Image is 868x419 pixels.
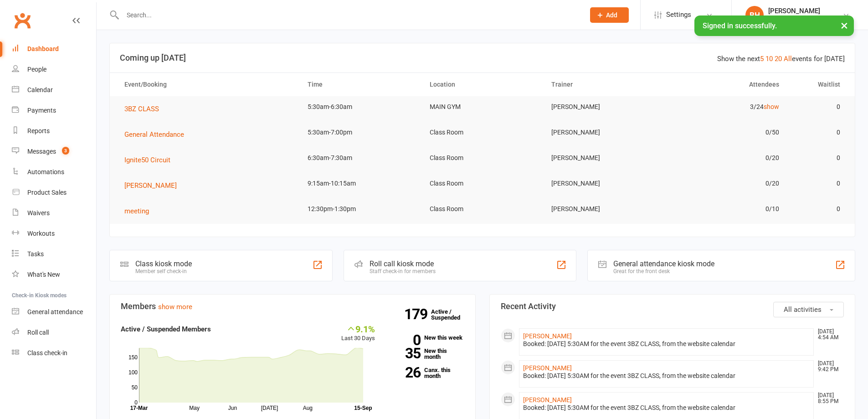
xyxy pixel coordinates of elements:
div: Roll call [27,329,49,336]
td: 5:30am-6:30am [299,96,421,118]
input: Search... [120,9,578,21]
td: Class Room [421,147,544,169]
div: Class kiosk mode [135,259,192,268]
div: Member self check-in [135,268,192,274]
a: 10 [765,55,773,63]
button: Add [590,7,629,23]
td: [PERSON_NAME] [543,122,665,143]
a: Tasks [12,244,96,264]
h3: Coming up [DATE] [120,53,845,62]
td: 0 [787,96,848,118]
a: Waivers [12,203,96,223]
td: 5:30am-7:00pm [299,122,421,143]
th: Event/Booking [116,73,299,96]
span: [PERSON_NAME] [124,181,177,190]
a: [PERSON_NAME] [523,332,572,340]
div: General attendance [27,308,83,316]
th: Waitlist [787,73,848,96]
a: What's New [12,264,96,285]
a: Roll call [12,322,96,343]
a: 26Canx. this month [389,367,464,379]
td: 0/20 [665,173,787,194]
a: Product Sales [12,182,96,203]
a: Payments [12,100,96,121]
h3: Recent Activity [501,302,844,311]
div: BH [745,6,764,24]
div: Roll call kiosk mode [370,259,436,268]
span: meeting [124,207,149,215]
a: show more [158,303,192,311]
a: Dashboard [12,39,96,59]
div: Product Sales [27,189,67,196]
button: meeting [124,206,155,217]
div: Reports [27,127,50,134]
th: Location [421,73,544,96]
td: 0/10 [665,198,787,220]
a: 5 [760,55,764,63]
div: People [27,66,46,73]
a: 0New this week [389,335,464,341]
span: All activities [784,305,822,314]
span: Ignite50 Circuit [124,156,170,164]
td: 0 [787,122,848,143]
span: Signed in successfully. [703,21,777,30]
td: 0/20 [665,147,787,169]
strong: 35 [389,347,421,360]
a: [PERSON_NAME] [523,396,572,403]
div: Booked: [DATE] 5:30AM for the event 3BZ CLASS, from the website calendar [523,372,810,380]
a: General attendance kiosk mode [12,302,96,322]
button: General Attendance [124,129,190,140]
td: 9:15am-10:15am [299,173,421,194]
td: Class Room [421,173,544,194]
div: Class check-in [27,349,67,357]
a: 20 [775,55,782,63]
td: 6:30am-7:30am [299,147,421,169]
th: Trainer [543,73,665,96]
a: Clubworx [11,9,34,32]
th: Time [299,73,421,96]
div: Booked: [DATE] 5:30AM for the event 3BZ CLASS, from the website calendar [523,404,810,412]
a: Calendar [12,80,96,100]
td: 3/24 [665,96,787,118]
button: [PERSON_NAME] [124,180,183,191]
div: Great for the front desk [613,268,714,274]
a: People [12,59,96,80]
div: Automations [27,168,64,176]
td: [PERSON_NAME] [543,96,665,118]
a: show [764,103,779,110]
span: 3 [62,147,69,155]
td: [PERSON_NAME] [543,147,665,169]
a: Reports [12,121,96,141]
a: 179Active / Suspended [431,302,471,327]
div: Last 30 Days [341,324,375,343]
button: All activities [773,302,844,317]
td: 12:30pm-1:30pm [299,198,421,220]
span: Add [606,11,617,19]
strong: 0 [389,333,421,347]
div: Calendar [27,86,53,93]
a: Class kiosk mode [12,343,96,363]
div: Workouts [27,230,55,237]
td: Class Room [421,198,544,220]
time: [DATE] 4:54 AM [813,329,843,341]
a: Workouts [12,223,96,244]
div: Payments [27,107,56,114]
div: Dashboard [27,45,59,52]
span: 3BZ CLASS [124,105,159,113]
button: Ignite50 Circuit [124,155,177,166]
a: All [784,55,792,63]
div: Tasks [27,250,44,258]
button: 3BZ CLASS [124,103,165,114]
a: 35New this month [389,348,464,360]
strong: 26 [389,366,421,379]
th: Attendees [665,73,787,96]
td: 0 [787,147,848,169]
a: [PERSON_NAME] [523,364,572,372]
time: [DATE] 8:55 PM [813,393,843,404]
div: Show the next events for [DATE] [717,53,845,64]
span: General Attendance [124,130,184,139]
td: 0/50 [665,122,787,143]
div: Messages [27,148,56,155]
div: Staff check-in for members [370,268,436,274]
td: [PERSON_NAME] [543,173,665,194]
